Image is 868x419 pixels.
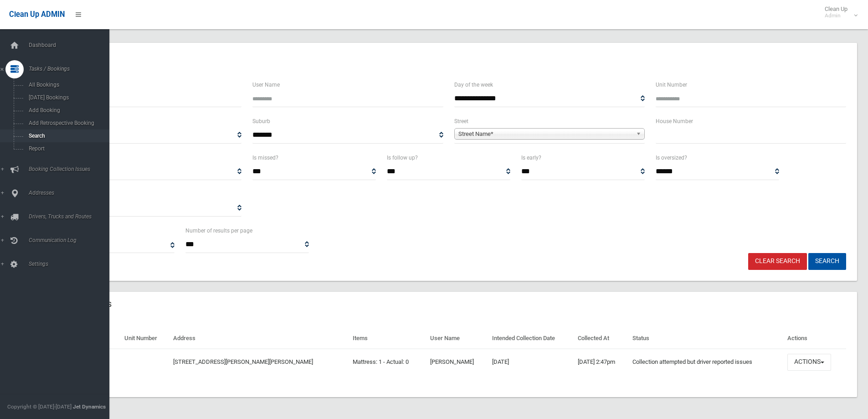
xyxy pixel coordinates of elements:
[454,80,493,90] label: Day of the week
[820,5,857,19] span: Clean Up
[7,403,72,410] span: Copyright © [DATE]-[DATE]
[387,153,418,163] label: Is follow up?
[26,107,108,114] span: Add Booking
[26,145,108,152] span: Report
[252,153,278,163] label: Is missed?
[26,42,116,48] span: Dashboard
[488,349,574,375] td: [DATE]
[574,349,629,375] td: [DATE] 2:47pm
[26,166,116,172] span: Booking Collection Issues
[748,253,807,270] a: Clear Search
[26,133,108,139] span: Search
[629,328,784,349] th: Status
[349,349,426,375] td: Mattress: 1 - Actual: 0
[169,328,349,349] th: Address
[656,116,693,126] label: House Number
[784,328,846,349] th: Actions
[458,129,632,140] span: Street Name*
[656,80,687,90] label: Unit Number
[252,116,270,126] label: Suburb
[488,328,574,349] th: Intended Collection Date
[426,328,489,349] th: User Name
[574,328,629,349] th: Collected At
[26,190,116,196] span: Addresses
[426,349,489,375] td: [PERSON_NAME]
[185,226,252,236] label: Number of results per page
[349,328,426,349] th: Items
[26,120,108,126] span: Add Retrospective Booking
[656,153,687,163] label: Is oversized?
[454,116,468,126] label: Street
[26,237,116,243] span: Communication Log
[26,94,108,101] span: [DATE] Bookings
[73,403,106,410] strong: Jet Dynamics
[521,153,541,163] label: Is early?
[252,80,280,90] label: User Name
[825,12,847,19] small: Admin
[26,66,116,72] span: Tasks / Bookings
[26,213,116,220] span: Drivers, Trucks and Routes
[26,261,116,267] span: Settings
[26,82,108,88] span: All Bookings
[629,349,784,375] td: Collection attempted but driver reported issues
[121,328,169,349] th: Unit Number
[9,10,65,19] span: Clean Up ADMIN
[787,354,831,371] button: Actions
[173,358,313,365] a: [STREET_ADDRESS][PERSON_NAME][PERSON_NAME]
[808,253,846,270] button: Search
